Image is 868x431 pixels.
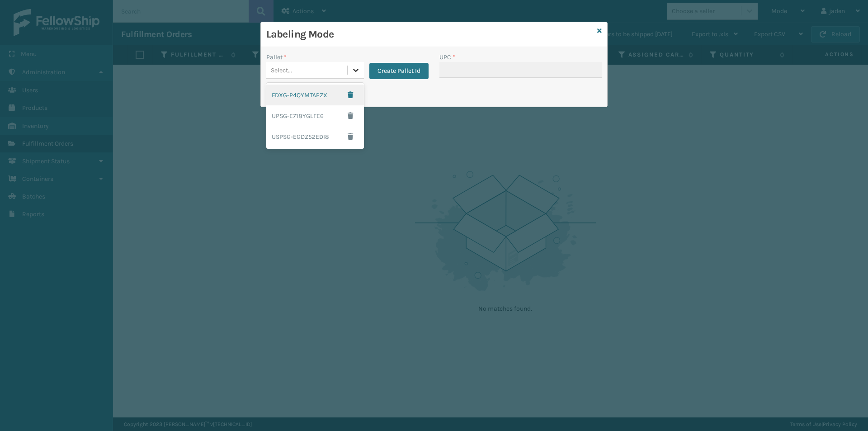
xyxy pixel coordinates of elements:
[266,126,364,147] div: USPSG-EGDZ52EDI8
[266,52,287,62] label: Pallet
[266,28,594,41] h3: Labeling Mode
[439,52,455,62] label: UPC
[271,66,292,75] div: Select...
[266,85,364,105] div: FDXG-P4QYMTAPZX
[369,63,429,79] button: Create Pallet Id
[266,105,364,126] div: UPSG-E718YGLFE6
